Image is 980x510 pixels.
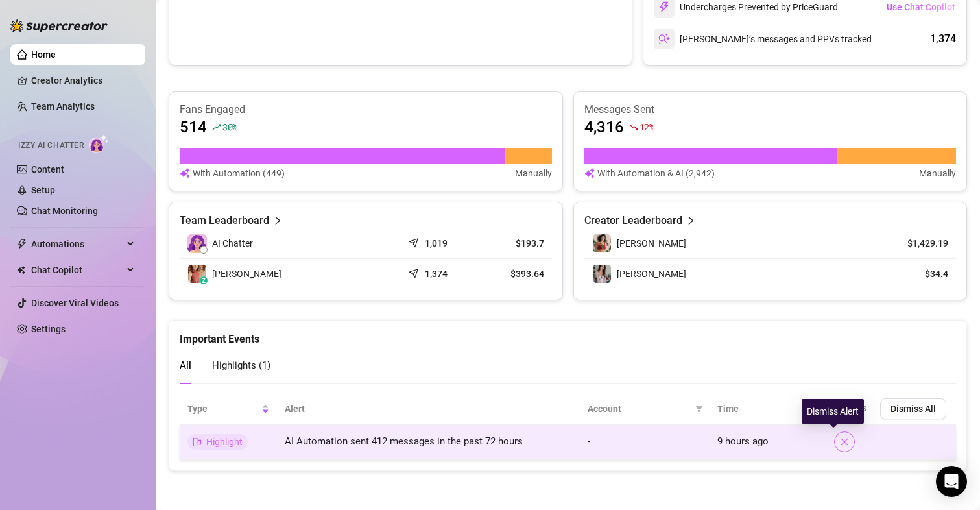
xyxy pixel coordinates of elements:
img: Chat Copilot [17,265,25,274]
span: thunderbolt [17,239,27,249]
img: svg%3e [584,166,595,180]
span: Dismiss All [890,404,936,414]
a: Discover Viral Videos [31,298,119,308]
span: filter [695,405,703,413]
a: Setup [31,185,55,195]
span: [PERSON_NAME] [212,267,281,281]
article: 1,019 [425,237,448,250]
span: Highlights ( 1 ) [212,359,270,371]
img: svg%3e [180,166,190,180]
article: $393.64 [485,267,544,280]
span: send [409,265,422,278]
span: Use Chat Copilot [887,2,955,12]
div: Important Events [180,321,956,347]
span: Time [717,402,808,416]
span: close [840,437,849,446]
span: 12 % [639,121,654,133]
img: Makiyah Belle [188,265,206,283]
article: With Automation & AI (2,942) [597,166,715,180]
article: $34.4 [889,267,948,280]
span: All [180,359,191,371]
a: Settings [31,324,66,334]
span: 9 hours ago [717,435,769,447]
span: fall [629,123,638,132]
article: Fans Engaged [180,103,552,117]
img: AI Chatter [89,134,109,153]
span: AI Chatter [212,236,253,250]
span: Automations [31,234,123,254]
span: rise [212,123,221,132]
span: 30 % [222,121,237,133]
article: Manually [515,166,552,180]
span: [PERSON_NAME] [617,238,686,249]
th: Alert [277,393,580,425]
span: right [273,213,282,228]
a: Content [31,164,64,175]
a: Chat Monitoring [31,206,98,216]
article: Team Leaderboard [180,213,269,228]
span: Izzy AI Chatter [18,140,84,152]
span: Highlight [206,437,243,447]
span: - [588,435,590,447]
a: Home [31,49,56,60]
div: Dismiss Alert [802,399,864,424]
article: 4,316 [584,117,624,138]
article: With Automation (449) [193,166,285,180]
button: Dismiss All [880,398,946,419]
article: Manually [919,166,956,180]
img: svg%3e [658,33,670,45]
a: Creator Analytics [31,70,135,91]
div: 1,374 [930,31,956,47]
article: 1,374 [425,267,448,280]
span: [PERSON_NAME] [617,269,686,279]
article: $193.7 [485,237,544,250]
span: Account [588,402,690,416]
div: [PERSON_NAME]’s messages and PPVs tracked [654,29,872,49]
div: z [200,276,208,284]
th: Time [710,393,826,425]
article: Creator Leaderboard [584,213,682,228]
img: svg%3e [658,1,670,13]
article: $1,429.19 [889,237,948,250]
a: Team Analytics [31,101,95,112]
img: logo-BBDzfeDw.svg [10,19,108,32]
span: send [409,235,422,248]
span: AI Automation sent 412 messages in the past 72 hours [285,435,523,447]
th: Type [180,393,277,425]
div: Open Intercom Messenger [936,466,967,497]
article: 514 [180,117,207,138]
img: izzy-ai-chatter-avatar-DDCN_rTZ.svg [187,234,207,253]
span: Type [187,402,259,416]
img: maki [593,234,611,252]
span: flag [193,437,202,446]
article: Messages Sent [584,103,957,117]
img: Maki [593,265,611,283]
span: Chat Copilot [31,260,123,280]
span: filter [693,399,706,419]
span: right [686,213,695,228]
